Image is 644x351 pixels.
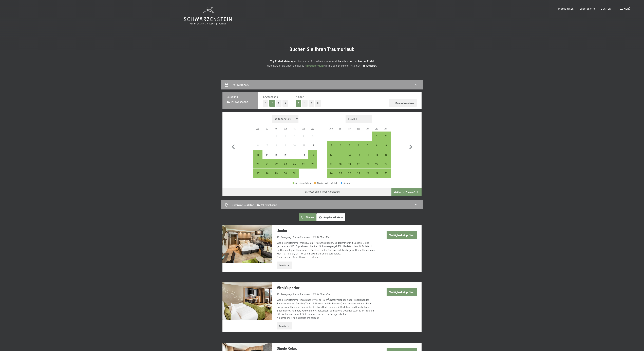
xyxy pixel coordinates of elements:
div: 27 [354,172,363,180]
div: Anreise möglich [327,159,336,168]
div: Anreise möglich [299,159,308,168]
div: 26 [309,163,317,171]
span: 2 bis 4 Personen [293,293,310,296]
div: Thu Oct 16 2025 [281,150,290,159]
div: Fri Nov 28 2025 [363,169,372,178]
div: Anreise möglich [345,159,354,168]
button: Details [277,262,292,269]
button: 1 [302,100,308,107]
div: Anreise nicht möglich [299,141,308,150]
div: Tue Oct 21 2025 [262,159,272,168]
div: Anreise möglich [293,182,311,184]
button: 2 [309,100,314,107]
div: 28 [263,172,271,180]
div: 31 [290,172,299,180]
div: Sun Nov 02 2025 [382,132,391,141]
h3: Junior [277,228,377,233]
div: Anreise möglich [382,150,391,159]
div: Sat Oct 11 2025 [299,141,308,150]
span: Kinder [296,95,304,98]
div: Anreise möglich [363,141,372,150]
div: 11 [336,153,345,162]
div: Anreise möglich [308,150,317,159]
div: Anreise möglich [382,141,391,150]
button: 3 [315,100,321,107]
div: Fri Oct 31 2025 [290,169,299,178]
div: Wed Oct 08 2025 [272,141,281,150]
div: Anreise möglich [281,169,290,178]
div: 3 [327,144,335,152]
div: 6 [254,144,262,152]
abbr: Montag [330,127,333,130]
div: Anreise möglich [372,169,381,178]
div: 25 [299,163,308,171]
div: Anreise nicht möglich [262,141,272,150]
div: Tue Nov 11 2025 [336,150,345,159]
div: Tue Oct 14 2025 [262,150,272,159]
span: 35 m² [326,235,331,239]
img: mss_renderimg.php [222,225,272,263]
img: mss_renderimg.php [222,282,272,320]
div: 30 [281,172,290,180]
div: 21 [263,163,271,171]
div: Anreise möglich [345,141,354,150]
div: Bitte wählen Sie Ihren Anreisetag [305,190,340,193]
div: Sun Nov 16 2025 [382,150,391,159]
div: Anreise nicht möglich [308,132,317,141]
div: Anreise möglich [345,150,354,159]
div: Mon Oct 13 2025 [253,150,262,159]
button: Vorheriger Monat [229,115,238,178]
div: Anreise möglich [363,159,372,168]
div: Mon Nov 10 2025 [327,150,336,159]
div: Sun Nov 09 2025 [382,141,391,150]
div: 13 [254,153,262,162]
div: Anreise nicht möglich [290,150,299,159]
div: Anreise möglich [372,159,381,168]
div: Anreise möglich [327,141,336,150]
div: Fri Nov 14 2025 [363,150,372,159]
div: 2 [382,135,390,143]
button: 4 [282,100,288,107]
h3: Belegung [226,95,254,99]
div: Thu Nov 20 2025 [354,159,363,168]
div: Thu Nov 13 2025 [354,150,363,159]
div: Anreise nicht möglich [281,141,290,150]
div: Anreise nicht möglich [253,141,262,150]
abbr: Samstag [376,127,378,130]
div: 24 [290,163,299,171]
div: 16 [382,153,390,162]
div: 14 [364,153,372,162]
div: Wed Nov 12 2025 [345,150,354,159]
div: Thu Nov 06 2025 [354,141,363,150]
strong: besten Preis [358,60,373,63]
div: Sun Oct 19 2025 [308,150,317,159]
div: Anreise möglich [382,169,391,178]
div: Anreise möglich [345,169,354,178]
div: Wed Nov 26 2025 [345,169,354,178]
div: Anreise nicht möglich [299,132,308,141]
div: Anreise möglich [336,169,345,178]
div: Anreise nicht möglich [281,150,290,159]
div: 15 [373,153,381,162]
div: 24 [327,172,335,180]
div: 17 [327,163,335,171]
div: 19 [309,153,317,162]
div: 14 [263,153,271,162]
abbr: Donnerstag [357,127,360,130]
div: 13 [354,153,363,162]
button: Zimmer [299,213,316,221]
span: Bildergalerie [580,7,595,10]
div: Anreise möglich [372,132,381,141]
abbr: Freitag [293,127,296,130]
div: Anreise möglich [327,169,336,178]
div: Tue Oct 07 2025 [262,141,272,150]
abbr: Samstag [302,127,305,130]
div: 26 [345,172,354,180]
div: 11 [299,144,308,152]
div: 12 [345,153,354,162]
button: Angebote/Pakete [316,213,345,221]
abbr: Sonntag [311,127,314,130]
div: Fri Oct 03 2025 [290,132,299,141]
div: 12 [309,144,317,152]
div: Fri Nov 21 2025 [363,159,372,168]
